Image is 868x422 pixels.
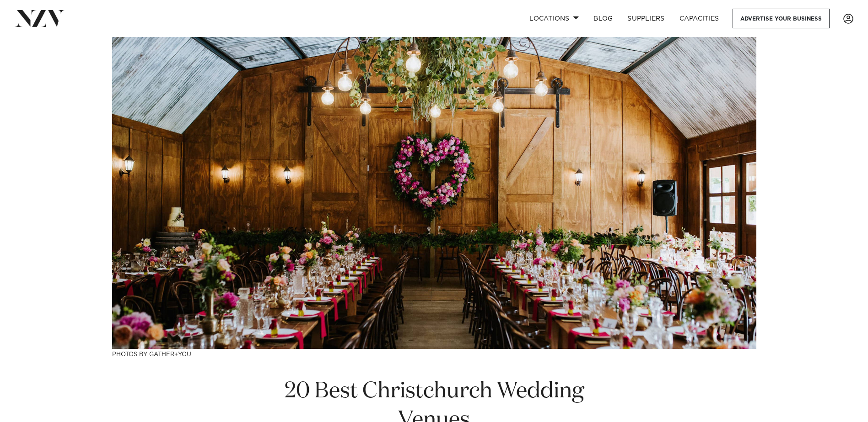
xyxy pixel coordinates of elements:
a: SUPPLIERS [620,9,672,28]
a: BLOG [586,9,620,28]
h3: Photos by Gather+You [112,349,756,359]
a: Capacities [672,9,727,28]
a: Advertise your business [733,9,830,28]
img: nzv-logo.png [15,10,65,26]
a: Locations [522,9,586,28]
img: 20 Best Christchurch Wedding Venues [112,37,756,349]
